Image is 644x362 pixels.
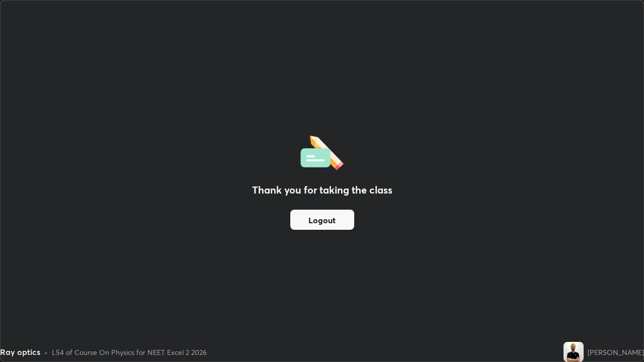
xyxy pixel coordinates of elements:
[300,132,344,170] img: offlineFeedback.1438e8b3.svg
[44,347,48,357] div: •
[252,183,392,198] h2: Thank you for taking the class
[290,210,354,230] button: Logout
[563,342,584,362] img: 005cbbf573f34bd8842bca7b046eec8b.jpg
[52,347,207,357] div: L54 of Course On Physics for NEET Excel 2 2026
[588,347,644,357] div: [PERSON_NAME]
